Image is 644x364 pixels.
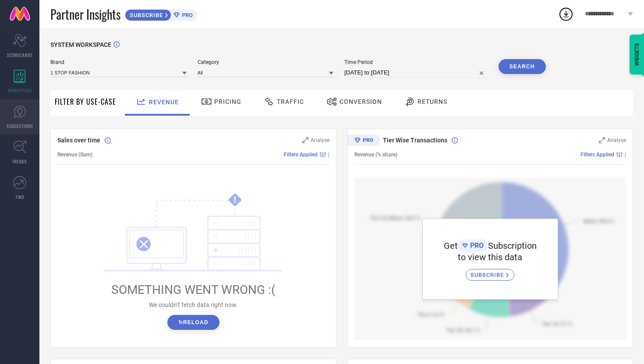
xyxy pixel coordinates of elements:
[354,152,397,158] span: Revenue (% share)
[302,137,308,143] svg: Zoom
[125,7,197,21] a: SUBSCRIBEPRO
[468,241,484,250] span: PRO
[149,301,238,308] span: We couldn’t fetch data right now.
[558,6,574,22] div: Open download list
[55,96,116,107] span: Filter By Use-Case
[167,315,219,330] button: ↻Reload
[344,67,488,78] input: Select time period
[214,98,241,105] span: Pricing
[499,59,546,74] button: Search
[198,59,334,65] span: Category
[180,12,193,18] span: PRO
[125,12,165,18] span: SUBSCRIBE
[149,99,179,106] span: Revenue
[57,137,100,144] span: Sales over time
[340,98,382,105] span: Conversion
[57,152,92,158] span: Revenue (Sum)
[625,152,626,158] span: |
[12,158,27,165] span: TRENDS
[328,152,329,158] span: |
[234,195,236,205] tspan: !
[383,137,447,144] span: Tier Wise Transactions
[471,272,506,278] span: SUBSCRIBE
[111,283,276,297] span: SOMETHING WENT WRONG :(
[7,123,33,129] span: SUGGESTIONS
[50,5,120,23] span: Partner Insights
[607,137,626,143] span: Analyse
[466,262,514,281] a: SUBSCRIBE
[8,87,32,94] span: WORKSPACE
[488,240,537,251] span: Subscription
[344,59,488,65] span: Time Period
[580,152,614,158] span: Filters Applied
[347,134,380,148] div: Premium
[599,137,605,143] svg: Zoom
[7,52,33,58] span: SCORECARDS
[277,98,304,105] span: Traffic
[418,98,447,105] span: Returns
[50,59,187,65] span: Brand
[50,41,111,48] span: SYSTEM WORKSPACE
[284,152,318,158] span: Filters Applied
[311,137,329,143] span: Analyse
[444,240,458,251] span: Get
[458,252,522,262] span: to view this data
[16,194,24,200] span: FWD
